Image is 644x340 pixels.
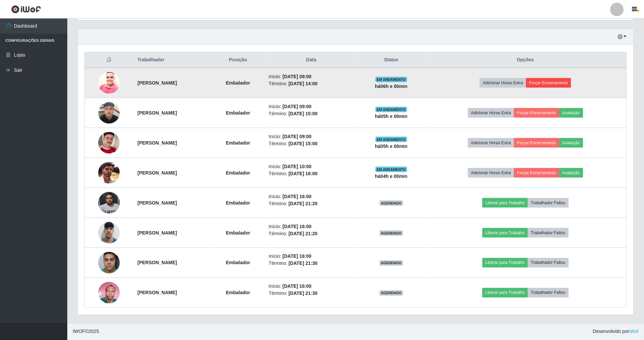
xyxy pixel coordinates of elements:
span: AGENDADO [380,230,403,236]
button: Avaliação [559,138,583,148]
time: [DATE] 21:30 [289,291,318,296]
strong: [PERSON_NAME] [138,200,177,206]
button: Forçar Encerramento [526,78,571,88]
strong: [PERSON_NAME] [138,230,177,236]
strong: há 06 h e 00 min [375,84,408,89]
li: Início: [269,163,354,170]
img: 1754590327349.jpeg [98,124,120,162]
time: [DATE] 15:00 [289,111,318,116]
time: [DATE] 21:20 [289,201,318,206]
strong: [PERSON_NAME] [138,290,177,296]
time: [DATE] 16:00 [283,254,312,259]
time: [DATE] 15:00 [289,141,318,146]
li: Início: [269,133,354,140]
button: Adicionar Horas Extra [468,138,514,148]
img: CoreUI Logo [11,5,41,13]
time: [DATE] 16:00 [283,224,312,229]
time: [DATE] 09:00 [283,134,312,139]
button: Liberar para Trabalho [482,258,528,268]
th: Posição [212,52,265,68]
img: 1755788911254.jpeg [98,218,120,247]
li: Início: [269,73,354,80]
span: Desenvolvido por [593,328,639,335]
button: Forçar Encerramento [514,108,559,118]
li: Término: [269,80,354,87]
span: EM ANDAMENTO [375,167,407,172]
button: Trabalhador Faltou [528,228,569,238]
strong: há 05 h e 00 min [375,144,408,149]
button: Trabalhador Faltou [528,258,569,268]
time: [DATE] 08:00 [283,74,312,79]
strong: [PERSON_NAME] [138,260,177,266]
time: [DATE] 21:30 [289,261,318,266]
strong: Embalador [226,260,250,266]
strong: [PERSON_NAME] [138,140,177,146]
img: 1753956520242.jpeg [98,278,120,307]
time: [DATE] 09:00 [283,104,312,109]
li: Início: [269,223,354,230]
th: Trabalhador [134,52,212,68]
span: AGENDADO [380,260,403,266]
span: EM ANDAMENTO [375,77,407,82]
button: Liberar para Trabalho [482,198,528,208]
span: AGENDADO [380,200,403,206]
a: iWof [629,329,639,334]
strong: Embalador [226,200,250,206]
li: Término: [269,170,354,177]
button: Liberar para Trabalho [482,228,528,238]
button: Forçar Encerramento [514,168,559,178]
li: Término: [269,200,354,207]
li: Término: [269,260,354,267]
span: IWOF [73,329,85,334]
time: [DATE] 10:00 [283,164,312,169]
li: Término: [269,110,354,117]
li: Início: [269,103,354,110]
strong: Embalador [226,230,250,236]
strong: [PERSON_NAME] [138,80,177,86]
button: Trabalhador Faltou [528,288,569,298]
li: Início: [269,253,354,260]
span: EM ANDAMENTO [375,137,407,142]
time: [DATE] 16:00 [283,284,312,289]
img: 1718553093069.jpeg [98,188,120,217]
strong: Embalador [226,80,250,86]
strong: há 04 h e 00 min [375,174,408,179]
li: Início: [269,193,354,200]
span: © 2025 . [73,328,100,335]
button: Liberar para Trabalho [482,288,528,298]
li: Término: [269,290,354,297]
button: Adicionar Horas Extra [468,108,514,118]
button: Adicionar Horas Extra [480,78,526,88]
img: 1753794100219.jpeg [98,98,120,127]
th: Status [358,52,425,68]
button: Forçar Encerramento [514,138,559,148]
time: [DATE] 16:00 [283,194,312,199]
strong: Embalador [226,170,250,176]
strong: [PERSON_NAME] [138,110,177,116]
time: [DATE] 14:00 [289,81,318,86]
button: Avaliação [559,168,583,178]
th: Opções [425,52,627,68]
li: Término: [269,230,354,237]
strong: [PERSON_NAME] [138,170,177,176]
button: Adicionar Horas Extra [468,168,514,178]
time: [DATE] 21:20 [289,231,318,236]
img: 1744125761618.jpeg [98,69,120,97]
time: [DATE] 16:00 [289,171,318,176]
li: Término: [269,140,354,147]
th: Data [265,52,358,68]
strong: Embalador [226,140,250,146]
strong: Embalador [226,110,250,116]
img: 1734717801679.jpeg [98,162,120,184]
img: 1738540526500.jpeg [98,248,120,277]
button: Trabalhador Faltou [528,198,569,208]
span: AGENDADO [380,290,403,296]
button: Avaliação [559,108,583,118]
li: Início: [269,283,354,290]
strong: há 05 h e 00 min [375,114,408,119]
span: EM ANDAMENTO [375,107,407,112]
strong: Embalador [226,290,250,296]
